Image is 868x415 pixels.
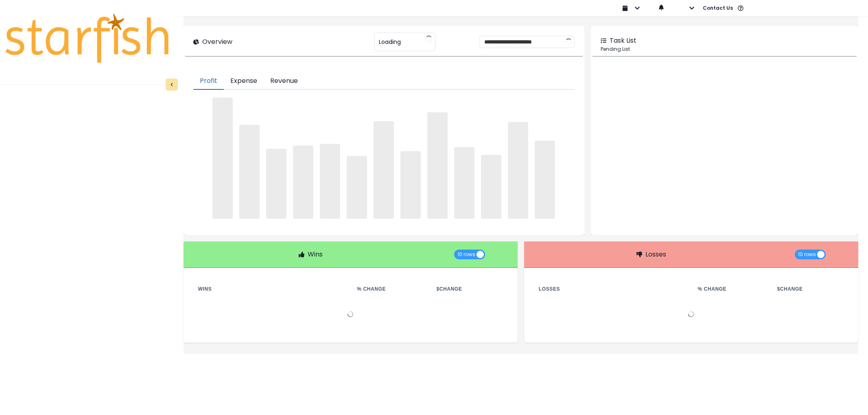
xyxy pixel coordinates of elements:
[508,122,528,218] span: ‌
[347,156,367,219] span: ‌
[192,284,351,294] th: Wins
[532,284,691,294] th: Losses
[266,149,286,218] span: ‌
[239,125,260,219] span: ‌
[771,284,850,294] th: $ Change
[400,151,421,219] span: ‌
[610,36,636,46] p: Task List
[535,141,555,219] span: ‌
[645,250,666,259] p: Losses
[457,250,475,259] span: 10 rows
[379,33,401,50] span: Loading
[293,146,313,219] span: ‌
[308,250,323,259] p: Wins
[430,284,509,294] th: $ Change
[193,73,224,90] button: Profit
[350,284,430,294] th: % Change
[798,250,816,259] span: 10 rows
[454,147,474,219] span: ‌
[264,73,304,90] button: Revenue
[691,284,770,294] th: % Change
[374,121,394,218] span: ‌
[202,37,232,47] p: Overview
[427,112,448,219] span: ‌
[481,155,501,219] span: ‌
[320,144,340,219] span: ‌
[224,73,264,90] button: Expense
[601,46,848,53] p: Pending List
[212,98,233,219] span: ‌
